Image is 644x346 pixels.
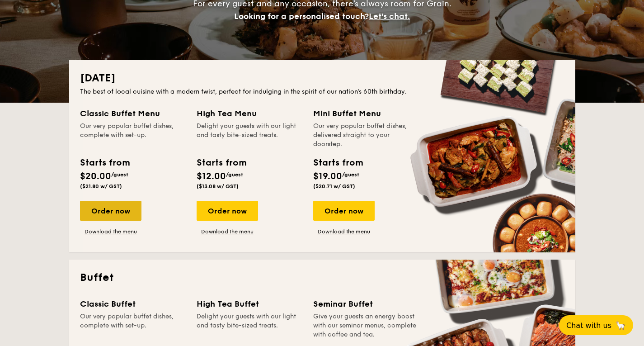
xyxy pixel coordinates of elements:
div: Starts from [197,156,246,170]
span: $20.00 [80,171,111,182]
div: Starts from [313,156,362,170]
div: Order now [80,201,141,221]
div: Our very popular buffet dishes, complete with set-up. [80,312,186,339]
div: Order now [197,201,258,221]
div: High Tea Buffet [197,298,302,310]
button: Chat with us🦙 [559,315,633,335]
div: Mini Buffet Menu [313,107,419,120]
span: 🦙 [615,320,626,331]
div: Delight your guests with our light and tasty bite-sized treats. [197,122,302,149]
span: Chat with us [566,321,611,330]
span: /guest [342,171,359,178]
div: Our very popular buffet dishes, delivered straight to your doorstep. [313,122,419,149]
a: Download the menu [80,228,141,235]
div: Classic Buffet [80,298,186,310]
h2: [DATE] [80,71,564,85]
h2: Buffet [80,270,564,285]
span: ($21.80 w/ GST) [80,183,122,190]
div: Delight your guests with our light and tasty bite-sized treats. [197,312,302,339]
div: Classic Buffet Menu [80,107,186,120]
div: Starts from [80,156,129,170]
div: Our very popular buffet dishes, complete with set-up. [80,122,186,149]
a: Download the menu [313,228,375,235]
a: Download the menu [197,228,258,235]
span: /guest [226,171,243,178]
div: Give your guests an energy boost with our seminar menus, complete with coffee and tea. [313,312,419,339]
span: /guest [111,171,128,178]
div: High Tea Menu [197,107,302,120]
span: $19.00 [313,171,342,182]
span: Let's chat. [369,11,410,21]
div: Order now [313,201,375,221]
span: ($20.71 w/ GST) [313,183,355,190]
div: Seminar Buffet [313,298,419,310]
div: The best of local cuisine with a modern twist, perfect for indulging in the spirit of our nation’... [80,87,564,96]
span: ($13.08 w/ GST) [197,183,239,190]
span: Looking for a personalised touch? [234,11,369,21]
span: $12.00 [197,171,226,182]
